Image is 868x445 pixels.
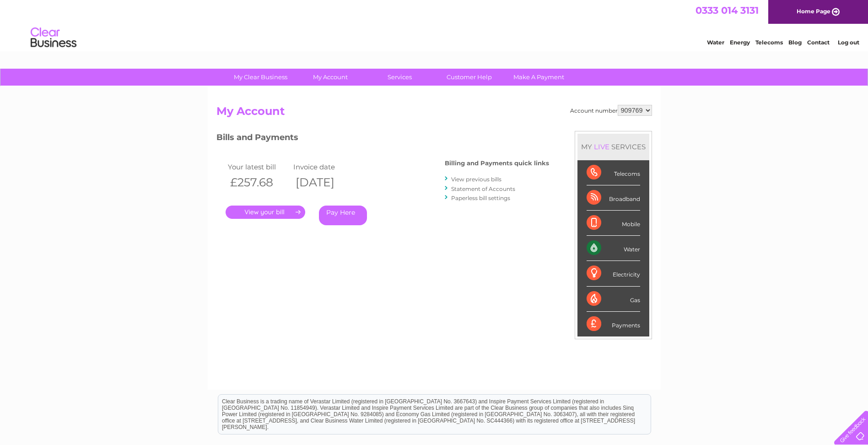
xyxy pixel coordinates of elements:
[218,5,651,44] div: Clear Business is a trading name of Verastar Limited (registered in [GEOGRAPHIC_DATA] No. 3667643...
[592,142,611,151] div: LIVE
[707,39,724,46] a: Water
[587,185,640,211] div: Broadband
[807,39,830,46] a: Contact
[226,173,291,192] th: £257.68
[788,39,802,46] a: Blog
[216,105,652,122] h2: My Account
[291,161,357,173] td: Invoice date
[730,39,750,46] a: Energy
[695,5,759,16] a: 0333 014 3131
[451,185,515,192] a: Statement of Accounts
[451,176,501,183] a: View previous bills
[587,287,640,312] div: Gas
[570,105,652,116] div: Account number
[587,211,640,236] div: Mobile
[445,160,549,167] h4: Billing and Payments quick links
[30,24,77,52] img: logo.png
[223,69,298,86] a: My Clear Business
[319,206,367,225] a: Pay Here
[292,69,368,86] a: My Account
[577,134,649,160] div: MY SERVICES
[587,160,640,185] div: Telecoms
[755,39,783,46] a: Telecoms
[587,312,640,336] div: Payments
[226,206,305,219] a: .
[587,236,640,261] div: Water
[362,69,437,86] a: Services
[501,69,577,86] a: Make A Payment
[216,131,549,147] h3: Bills and Payments
[431,69,507,86] a: Customer Help
[226,161,291,173] td: Your latest bill
[838,39,859,46] a: Log out
[291,173,357,192] th: [DATE]
[451,195,510,201] a: Paperless bill settings
[587,261,640,286] div: Electricity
